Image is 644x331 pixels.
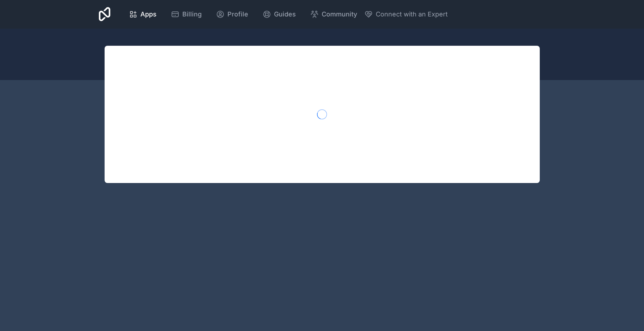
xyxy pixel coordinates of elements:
[123,6,162,22] a: Apps
[376,9,448,19] span: Connect with an Expert
[182,9,202,19] span: Billing
[210,6,254,22] a: Profile
[274,9,296,19] span: Guides
[322,9,357,19] span: Community
[227,9,248,19] span: Profile
[364,9,448,19] button: Connect with an Expert
[165,6,207,22] a: Billing
[257,6,302,22] a: Guides
[304,6,363,22] a: Community
[140,9,157,19] span: Apps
